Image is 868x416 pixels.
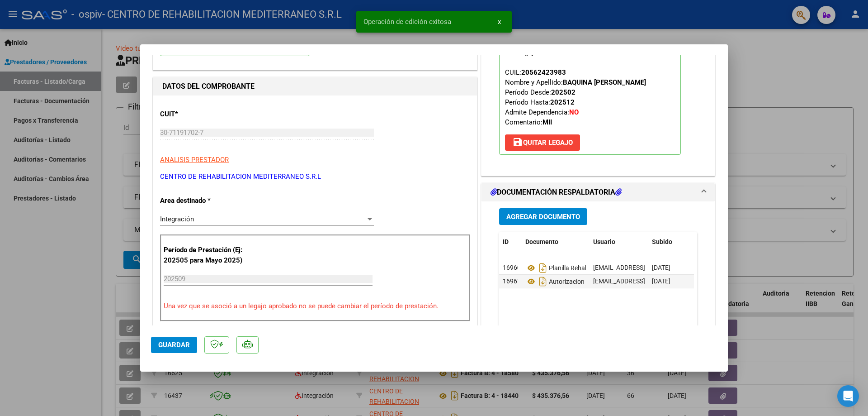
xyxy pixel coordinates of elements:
[593,238,615,245] span: Usuario
[503,238,509,245] span: ID
[158,341,190,349] span: Guardar
[499,208,587,225] button: Agregar Documento
[499,34,681,155] p: Legajo preaprobado para Período de Prestación:
[505,68,646,126] span: CUIL: Nombre y Apellido: Período Desde: Período Hasta: Admite Dependencia:
[522,232,590,252] datatable-header-cell: Documento
[160,109,253,120] p: CUIT
[505,118,552,126] span: Comentario:
[491,14,508,30] button: x
[151,337,197,353] button: Guardar
[525,264,610,272] span: Planilla Rehabilitacion
[693,232,739,252] datatable-header-cell: Acción
[652,277,670,285] span: [DATE]
[164,301,467,311] p: Una vez que se asoció a un legajo aprobado no se puede cambiar el período de prestación.
[160,156,229,164] span: ANALISIS PRESTADOR
[160,215,194,223] span: Integración
[491,187,622,198] h1: DOCUMENTACIÓN RESPALDATORIA
[652,238,672,245] span: Subido
[648,232,693,252] datatable-header-cell: Subido
[481,183,715,201] mat-expansion-panel-header: DOCUMENTACIÓN RESPALDATORIA
[593,277,746,285] span: [EMAIL_ADDRESS][DOMAIN_NAME] - [PERSON_NAME]
[498,18,501,26] span: x
[525,278,585,285] span: Autorizacion
[160,172,470,182] p: CENTRO DE REHABILITACION MEDITERRANEO S.R.L
[593,264,746,271] span: [EMAIL_ADDRESS][DOMAIN_NAME] - [PERSON_NAME]
[481,21,715,176] div: PREAPROBACIÓN PARA INTEGRACION
[512,137,523,148] mat-icon: save
[525,238,558,245] span: Documento
[550,98,575,106] strong: 202512
[569,108,579,116] strong: NO
[481,201,715,389] div: DOCUMENTACIÓN RESPALDATORIA
[837,385,859,407] div: Open Intercom Messenger
[551,88,576,96] strong: 202502
[537,274,549,289] i: Descargar documento
[503,264,521,271] span: 16960
[505,134,580,151] button: Quitar Legajo
[503,277,521,285] span: 16961
[363,17,451,26] span: Operación de edición exitosa
[162,82,255,91] strong: DATOS DEL COMPROBANTE
[563,78,646,86] strong: BAQUINA [PERSON_NAME]
[164,245,255,265] p: Período de Prestación (Ej: 202505 para Mayo 2025)
[506,213,580,221] span: Agregar Documento
[512,139,573,147] span: Quitar Legajo
[521,67,566,77] div: 20562423983
[160,196,253,206] p: Area destinado *
[499,232,522,252] datatable-header-cell: ID
[542,118,552,126] strong: MII
[652,264,670,271] span: [DATE]
[537,261,549,275] i: Descargar documento
[590,232,648,252] datatable-header-cell: Usuario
